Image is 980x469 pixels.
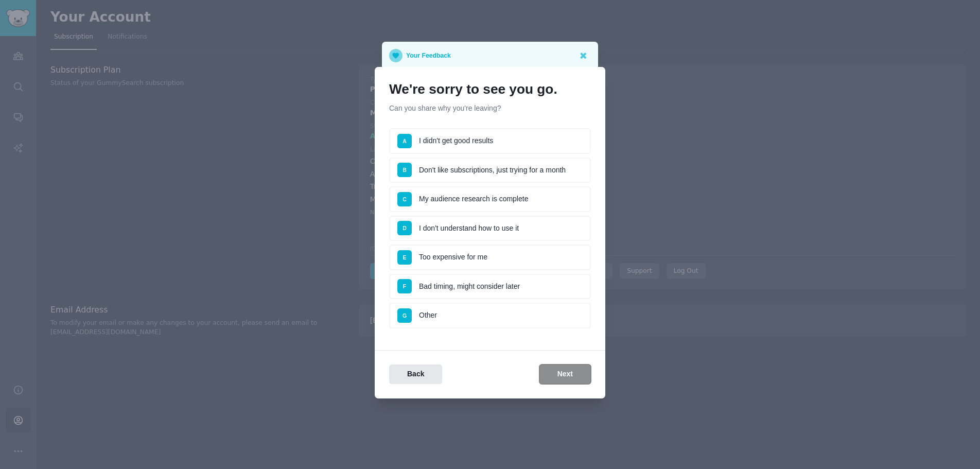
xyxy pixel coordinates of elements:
span: B [402,167,407,173]
button: Back [389,364,442,385]
span: F [403,283,406,289]
span: D [402,225,407,231]
p: Can you share why you're leaving? [389,103,591,114]
span: A [402,138,407,144]
p: Your Feedback [406,49,451,62]
span: G [402,312,407,319]
span: C [402,196,407,202]
span: E [402,254,406,260]
h1: We're sorry to see you go. [389,81,591,98]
